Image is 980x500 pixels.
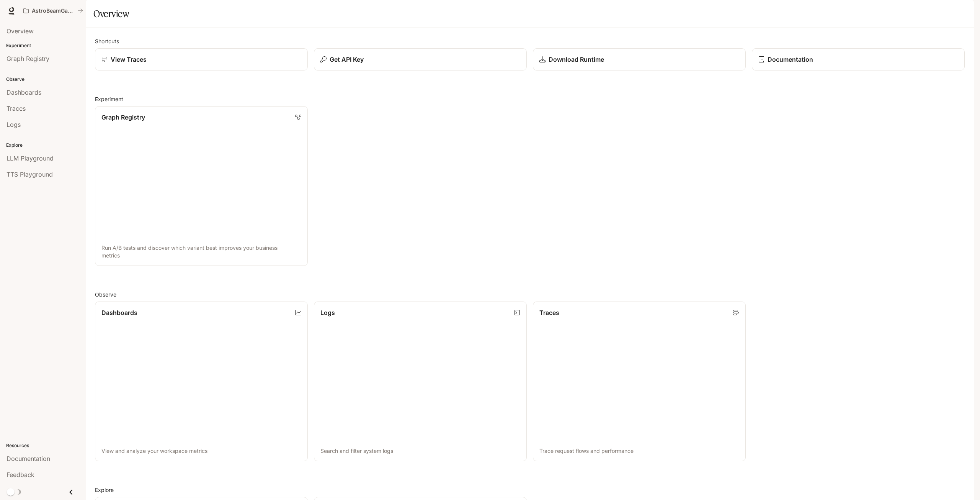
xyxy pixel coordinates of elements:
[32,8,75,14] p: AstroBeamGame
[95,290,965,298] h2: Observe
[95,486,965,494] h2: Explore
[101,113,145,122] p: Graph Registry
[95,302,308,461] a: DashboardsView and analyze your workspace metrics
[320,447,520,455] p: Search and filter system logs
[539,308,559,317] p: Traces
[539,447,739,455] p: Trace request flows and performance
[314,48,527,70] button: Get API Key
[95,106,308,266] a: Graph RegistryRun A/B tests and discover which variant best improves your business metrics
[320,308,335,317] p: Logs
[101,244,301,259] p: Run A/B tests and discover which variant best improves your business metrics
[533,302,746,461] a: TracesTrace request flows and performance
[101,308,137,317] p: Dashboards
[330,55,364,64] p: Get API Key
[549,55,604,64] p: Download Runtime
[314,302,527,461] a: LogsSearch and filter system logs
[768,55,813,64] p: Documentation
[95,95,965,103] h2: Experiment
[111,55,147,64] p: View Traces
[752,48,965,70] a: Documentation
[95,48,308,70] a: View Traces
[101,447,301,455] p: View and analyze your workspace metrics
[533,48,746,70] a: Download Runtime
[95,37,965,45] h2: Shortcuts
[93,6,129,21] h1: Overview
[20,3,87,18] button: All workspaces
